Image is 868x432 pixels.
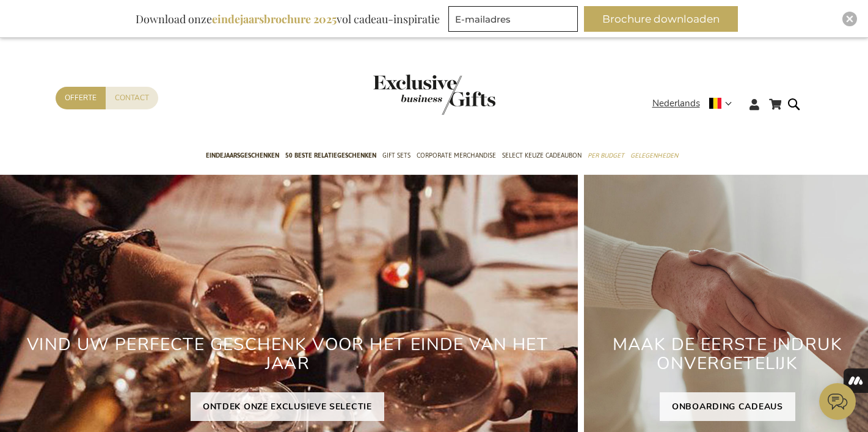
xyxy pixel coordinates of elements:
span: 50 beste relatiegeschenken [285,149,376,162]
span: Nederlands [652,97,700,111]
div: Close [842,12,857,26]
button: Brochure downloaden [584,6,738,32]
span: Corporate Merchandise [417,149,496,162]
a: ONBOARDING CADEAUS [660,392,795,421]
a: Offerte [56,87,106,109]
span: Gift Sets [382,149,410,162]
span: Per Budget [588,149,624,162]
img: Close [846,15,853,23]
a: store logo [373,75,434,115]
span: Select Keuze Cadeaubon [502,149,582,162]
input: E-mailadres [448,6,578,32]
iframe: belco-activator-frame [819,383,856,420]
a: Contact [106,87,158,109]
b: eindejaarsbrochure 2025 [212,12,337,26]
form: marketing offers and promotions [448,6,582,35]
span: Eindejaarsgeschenken [206,149,279,162]
img: Exclusive Business gifts logo [373,75,495,115]
a: ONTDEK ONZE EXCLUSIEVE SELECTIE [191,392,384,421]
div: Download onze vol cadeau-inspiratie [130,6,445,32]
span: Gelegenheden [630,149,678,162]
div: Nederlands [652,97,740,111]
